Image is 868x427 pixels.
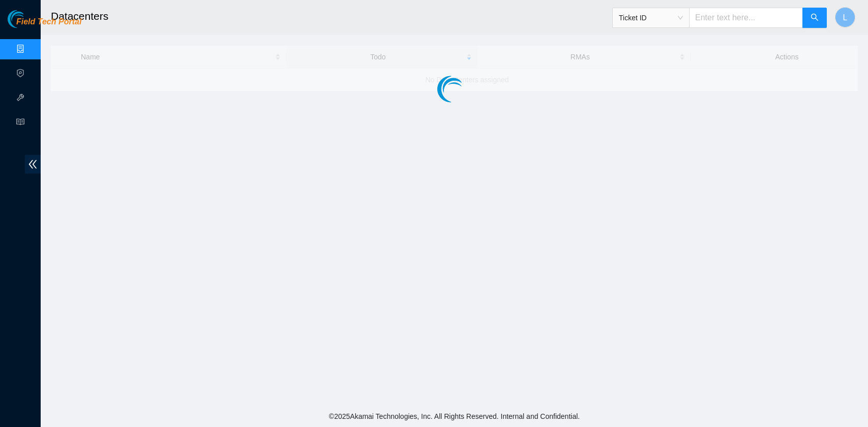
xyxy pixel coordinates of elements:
span: search [811,13,819,23]
button: search [802,8,827,28]
span: double-left [25,155,41,174]
span: Field Tech Portal [16,17,81,27]
img: Akamai Technologies [8,10,51,28]
input: Enter text here... [689,8,803,28]
span: L [843,11,848,24]
span: read [16,113,24,134]
a: Akamai TechnologiesField Tech Portal [8,18,81,31]
button: L [835,7,855,27]
span: Ticket ID [619,10,683,25]
footer: © 2025 Akamai Technologies, Inc. All Rights Reserved. Internal and Confidential. [41,406,868,427]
